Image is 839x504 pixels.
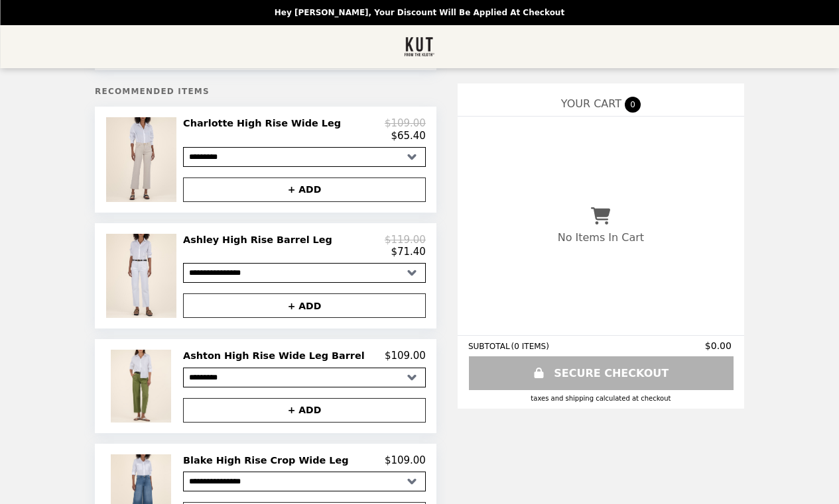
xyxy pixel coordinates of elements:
[558,231,644,244] p: No Items In Cart
[183,350,370,362] h2: Ashton High Rise Wide Leg Barrel
[385,350,426,362] p: $109.00
[385,234,426,246] p: $119.00
[106,117,180,201] img: Charlotte High Rise Wide Leg
[183,398,426,423] button: + ADD
[106,234,180,318] img: Ashley High Rise Barrel Leg
[391,130,426,142] p: $65.40
[183,454,354,466] h2: Blake High Rise Crop Wide Leg
[111,350,174,422] img: Ashton High Rise Wide Leg Barrel
[511,342,549,351] span: ( 0 ITEMS )
[183,117,346,129] h2: Charlotte High Rise Wide Leg
[561,97,621,110] span: YOUR CART
[625,97,641,113] span: 0
[404,33,435,60] img: Brand Logo
[275,8,564,17] p: Hey [PERSON_NAME], your discount will be applied at checkout
[183,234,338,246] h2: Ashley High Rise Barrel Leg
[183,472,426,491] select: Select a product variant
[183,263,426,283] select: Select a product variant
[705,340,734,351] span: $0.00
[183,368,426,387] select: Select a product variant
[183,177,426,202] button: + ADD
[468,395,734,402] div: Taxes and Shipping calculated at checkout
[468,342,511,351] span: SUBTOTAL
[183,147,426,167] select: Select a product variant
[183,293,426,318] button: + ADD
[385,117,426,129] p: $109.00
[385,454,426,466] p: $109.00
[391,246,426,258] p: $71.40
[95,87,436,96] h5: Recommended Items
